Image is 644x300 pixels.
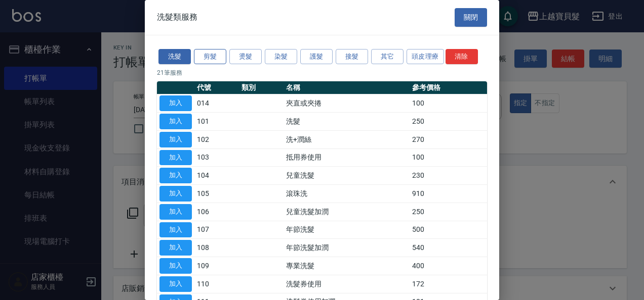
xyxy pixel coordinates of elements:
[300,49,333,65] button: 護髮
[194,113,239,131] td: 101
[284,257,410,275] td: 專業洗髮
[410,167,487,185] td: 230
[194,94,239,113] td: 014
[157,12,197,22] span: 洗髮類服務
[284,148,410,167] td: 抵用券使用
[336,49,368,65] button: 接髮
[159,132,192,147] button: 加入
[410,221,487,239] td: 500
[410,275,487,293] td: 172
[284,221,410,239] td: 年節洗髮
[410,148,487,167] td: 100
[284,167,410,185] td: 兒童洗髮
[194,221,239,239] td: 107
[158,49,191,65] button: 洗髮
[159,240,192,256] button: 加入
[194,203,239,221] td: 106
[284,275,410,293] td: 洗髮券使用
[159,168,192,183] button: 加入
[159,114,192,129] button: 加入
[159,276,192,292] button: 加入
[194,148,239,167] td: 103
[229,49,262,65] button: 燙髮
[410,113,487,131] td: 250
[371,49,404,65] button: 其它
[284,94,410,113] td: 夾直或夾捲
[265,49,297,65] button: 染髮
[284,130,410,148] td: 洗+潤絲
[284,203,410,221] td: 兒童洗髮加潤
[159,258,192,274] button: 加入
[455,8,487,27] button: 關閉
[284,239,410,257] td: 年節洗髮加潤
[159,204,192,220] button: 加入
[284,113,410,131] td: 洗髮
[159,222,192,238] button: 加入
[284,185,410,203] td: 滾珠洗
[284,81,410,94] th: 名稱
[410,203,487,221] td: 250
[194,130,239,148] td: 102
[194,239,239,257] td: 108
[410,130,487,148] td: 270
[410,81,487,94] th: 參考價格
[410,185,487,203] td: 910
[194,275,239,293] td: 110
[157,68,487,77] p: 21 筆服務
[159,186,192,202] button: 加入
[194,167,239,185] td: 104
[239,81,284,94] th: 類別
[194,185,239,203] td: 105
[194,81,239,94] th: 代號
[410,94,487,113] td: 100
[446,49,478,65] button: 清除
[194,257,239,275] td: 109
[410,239,487,257] td: 540
[410,257,487,275] td: 400
[407,49,444,65] button: 頭皮理療
[194,49,226,65] button: 剪髮
[159,95,192,111] button: 加入
[159,150,192,166] button: 加入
